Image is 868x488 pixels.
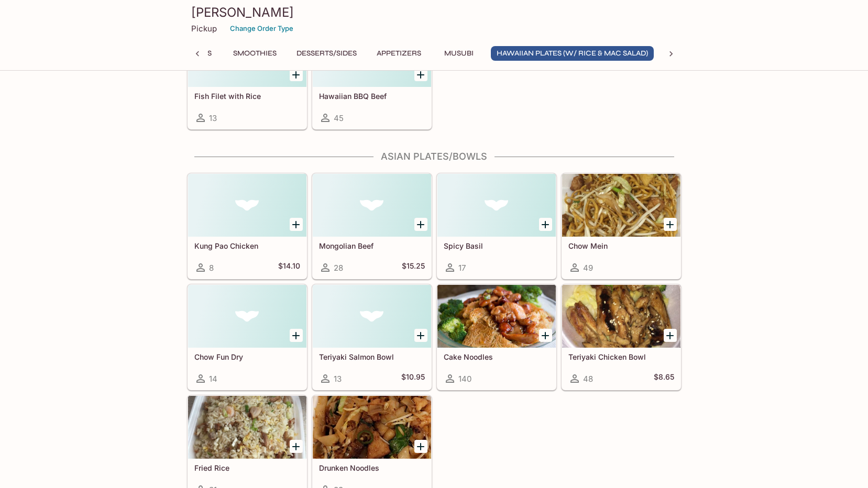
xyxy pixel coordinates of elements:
[562,285,680,348] div: Teriyaki Chicken Bowl
[402,261,425,274] h5: $15.25
[312,24,432,129] a: Hawaiian BBQ Beef45
[437,284,556,390] a: Cake Noodles140
[319,352,425,361] h5: Teriyaki Salmon Bowl
[562,174,680,237] div: Chow Mein
[188,285,306,348] div: Chow Fun Dry
[583,374,593,384] span: 48
[664,329,677,342] button: Add Teriyaki Chicken Bowl
[414,218,427,231] button: Add Mongolian Beef
[290,68,303,81] button: Add Fish Filet with Rice
[209,263,214,273] span: 8
[334,113,344,123] span: 45
[187,151,682,162] h4: Asian Plates/Bowls
[188,174,306,237] div: Kung Pao Chicken
[319,463,425,472] h5: Drunken Noodles
[209,113,217,123] span: 13
[191,24,217,34] p: Pickup
[188,173,307,279] a: Kung Pao Chicken8$14.10
[414,329,427,342] button: Add Teriyaki Salmon Bowl
[444,352,550,361] h5: Cake Noodles
[225,20,298,37] button: Change Order Type
[435,46,482,61] button: Musubi
[312,284,432,390] a: Teriyaki Salmon Bowl13$10.95
[371,46,427,61] button: Appetizers
[654,372,674,385] h5: $8.65
[188,396,306,459] div: Fried Rice
[319,92,425,101] h5: Hawaiian BBQ Beef
[568,352,674,361] h5: Teriyaki Chicken Bowl
[209,374,217,384] span: 14
[401,372,425,385] h5: $10.95
[194,352,300,361] h5: Chow Fun Dry
[290,329,303,342] button: Add Chow Fun Dry
[539,329,552,342] button: Add Cake Noodles
[227,46,282,61] button: Smoothies
[194,241,300,250] h5: Kung Pao Chicken
[414,68,427,81] button: Add Hawaiian BBQ Beef
[562,173,681,279] a: Chow Mein49
[583,263,593,273] span: 49
[188,24,307,129] a: Fish Filet with Rice13
[334,374,342,384] span: 13
[319,241,425,250] h5: Mongolian Beef
[313,396,431,459] div: Drunken Noodles
[437,173,556,279] a: Spicy Basil17
[312,173,432,279] a: Mongolian Beef28$15.25
[191,4,677,20] h3: [PERSON_NAME]
[458,263,466,273] span: 17
[313,285,431,348] div: Teriyaki Salmon Bowl
[539,218,552,231] button: Add Spicy Basil
[194,92,300,101] h5: Fish Filet with Rice
[562,284,681,390] a: Teriyaki Chicken Bowl48$8.65
[188,284,307,390] a: Chow Fun Dry14
[444,241,550,250] h5: Spicy Basil
[491,46,654,61] button: Hawaiian Plates (w/ Rice & Mac Salad)
[278,261,300,274] h5: $14.10
[313,174,431,237] div: Mongolian Beef
[568,241,674,250] h5: Chow Mein
[437,285,556,348] div: Cake Noodles
[437,174,556,237] div: Spicy Basil
[194,463,300,472] h5: Fried Rice
[414,440,427,453] button: Add Drunken Noodles
[291,46,362,61] button: Desserts/Sides
[290,218,303,231] button: Add Kung Pao Chicken
[664,218,677,231] button: Add Chow Mein
[458,374,471,384] span: 140
[290,440,303,453] button: Add Fried Rice
[334,263,343,273] span: 28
